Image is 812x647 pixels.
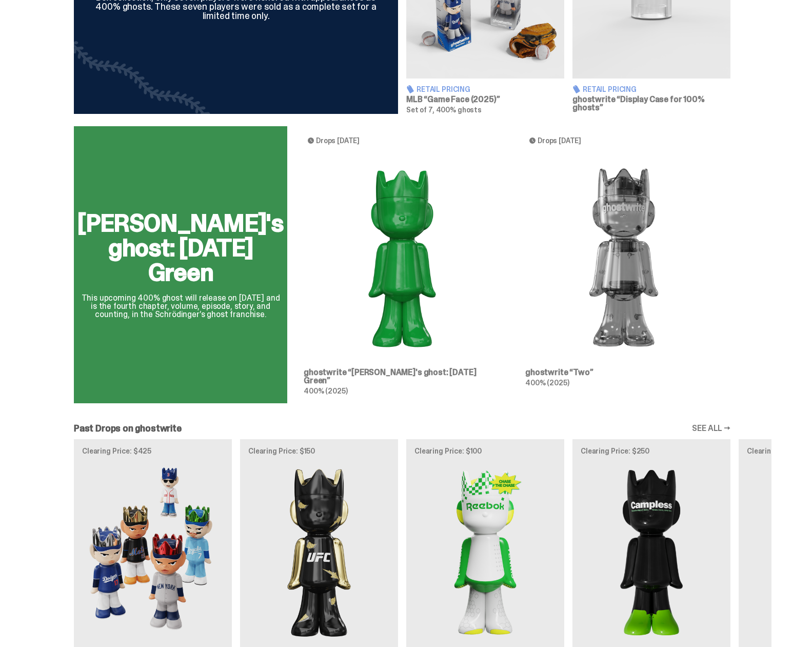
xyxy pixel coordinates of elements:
[417,86,470,93] span: Retail Pricing
[414,447,556,455] p: Clearing Price: $100
[525,155,722,360] img: Two
[692,424,730,433] a: SEE ALL →
[304,368,501,385] h3: ghostwrite “[PERSON_NAME]'s ghost: [DATE] Green”
[581,463,722,640] img: Campless
[82,463,224,640] img: Game Face (2025)
[583,86,637,93] span: Retail Pricing
[77,294,284,319] p: This upcoming 400% ghost will release on [DATE] and is the fourth chapter, volume, episode, story...
[304,155,501,360] img: Schrödinger's ghost: Sunday Green
[538,136,581,145] span: Drops [DATE]
[406,105,482,114] span: Set of 7, 400% ghosts
[248,463,390,640] img: Ruby
[406,95,564,104] h3: MLB “Game Face (2025)”
[304,386,347,396] span: 400% (2025)
[525,378,569,387] span: 400% (2025)
[82,447,224,455] p: Clearing Price: $425
[316,136,360,145] span: Drops [DATE]
[414,463,556,640] img: Court Victory
[77,211,284,285] h2: [PERSON_NAME]'s ghost: [DATE] Green
[581,447,722,455] p: Clearing Price: $250
[525,368,722,377] h3: ghostwrite “Two”
[572,95,730,112] h3: ghostwrite “Display Case for 100% ghosts”
[248,447,390,455] p: Clearing Price: $150
[74,424,182,433] h2: Past Drops on ghostwrite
